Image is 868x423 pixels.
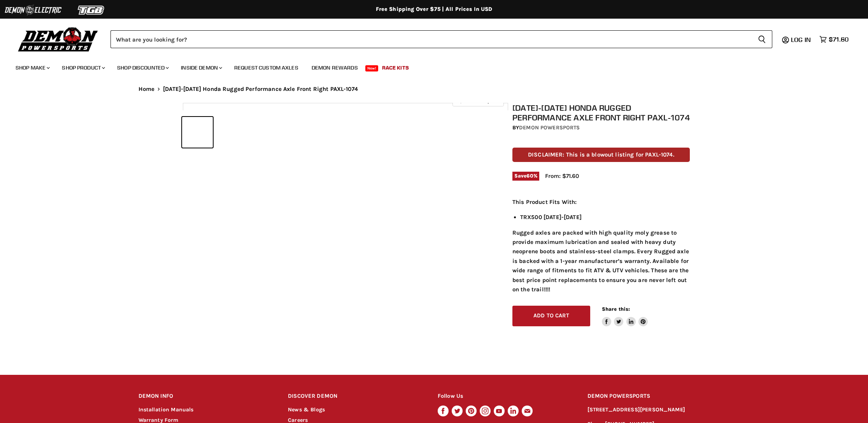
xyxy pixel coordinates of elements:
p: This Product Fits With: [512,197,690,207]
span: From: $71.60 [545,172,579,179]
p: DISCLAIMER: This is a blowout listing for PAXL-1074. [512,148,690,162]
a: News & Blogs [288,406,325,413]
span: Share this: [602,306,630,312]
h2: Follow Us [438,387,573,406]
button: 2001-2004 Honda Rugged Performance Axle Front Right PAXL-1074 thumbnail [182,117,213,148]
div: by [512,124,690,132]
h2: DEMON INFO [139,387,274,406]
span: Add to cart [533,312,569,319]
a: Inside Demon [175,60,227,76]
a: Demon Rewards [306,60,364,76]
nav: Breadcrumbs [123,86,745,92]
span: [DATE]-[DATE] Honda Rugged Performance Axle Front Right PAXL-1074 [163,86,358,92]
a: Race Kits [376,60,415,76]
a: Shop Make [10,60,54,76]
span: $71.60 [829,36,849,43]
div: Free Shipping Over $75 | All Prices In USD [123,6,745,13]
span: Log in [791,36,811,44]
button: Add to cart [512,306,590,326]
img: Demon Powersports [16,25,101,53]
img: Demon Electric Logo 2 [4,3,62,17]
a: Home [139,86,155,92]
h2: DEMON POWERSPORTS [587,387,730,406]
a: $71.60 [815,34,852,45]
li: TRX500 [DATE]-[DATE] [520,212,690,222]
aside: Share this: [602,306,648,326]
span: New! [365,65,379,71]
h1: [DATE]-[DATE] Honda Rugged Performance Axle Front Right PAXL-1074 [512,103,690,122]
form: Product [110,30,772,48]
img: TGB Logo 2 [62,3,121,17]
div: Rugged axles are packed with high quality moly grease to provide maximum lubrication and sealed w... [512,197,690,294]
a: Installation Manuals [139,406,194,413]
a: Log in [787,36,815,43]
h2: DISCOVER DEMON [288,387,423,406]
input: Search [110,30,752,48]
a: Demon Powersports [519,124,580,131]
span: 60 [526,173,533,179]
ul: Main menu [10,57,847,76]
a: Request Custom Axles [228,60,304,76]
button: Search [752,30,772,48]
p: [STREET_ADDRESS][PERSON_NAME] [587,406,730,414]
span: Click to expand [456,98,500,104]
span: Save % [512,172,539,180]
a: Shop Product [56,60,110,76]
a: Shop Discounted [111,60,174,76]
